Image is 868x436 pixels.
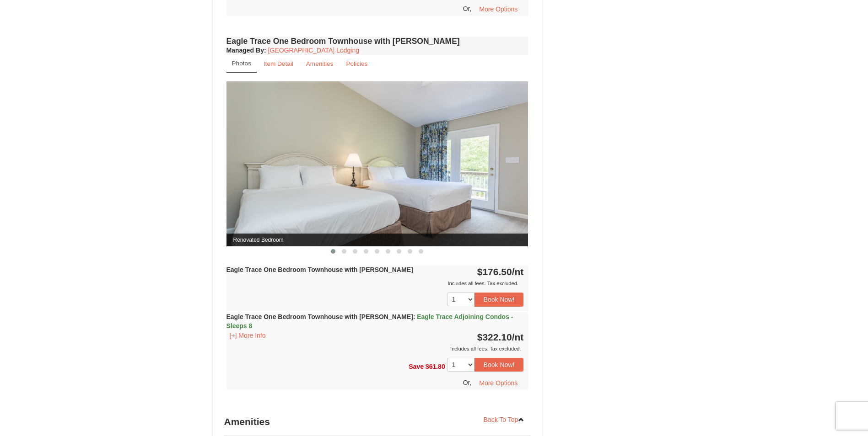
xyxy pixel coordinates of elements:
strong: Eagle Trace One Bedroom Townhouse with [PERSON_NAME] [226,313,513,330]
span: Managed By [226,47,264,54]
button: [+] More Info [226,330,269,340]
button: More Options [473,376,523,390]
small: Amenities [306,60,334,67]
img: Renovated Bedroom [226,81,528,246]
small: Policies [346,60,367,67]
strong: Eagle Trace One Bedroom Townhouse with [PERSON_NAME] [226,266,413,273]
small: Item Detail [264,60,293,67]
span: Or, [463,5,472,12]
span: : [413,313,415,320]
span: $61.80 [426,362,445,370]
h4: Eagle Trace One Bedroom Townhouse with [PERSON_NAME] [226,37,528,46]
strong: $176.50 [477,266,524,277]
span: /nt [512,266,524,277]
span: $322.10 [477,332,512,342]
h3: Amenities [224,413,531,431]
a: Policies [340,55,373,73]
a: Photos [226,55,257,73]
strong: : [226,47,266,54]
span: Save [409,362,424,370]
a: [GEOGRAPHIC_DATA] Lodging [268,47,359,54]
span: Or, [463,379,472,386]
span: Renovated Bedroom [226,234,528,246]
span: /nt [512,332,524,342]
a: Back To Top [478,413,531,426]
small: Photos [232,60,251,67]
span: Eagle Trace Adjoining Condos - Sleeps 8 [226,313,513,330]
button: More Options [473,2,523,16]
a: Amenities [300,55,340,73]
button: Book Now! [474,358,524,372]
div: Includes all fees. Tax excluded. [226,344,524,353]
button: Book Now! [474,292,524,306]
a: Item Detail [258,55,299,73]
div: Includes all fees. Tax excluded. [226,279,524,288]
